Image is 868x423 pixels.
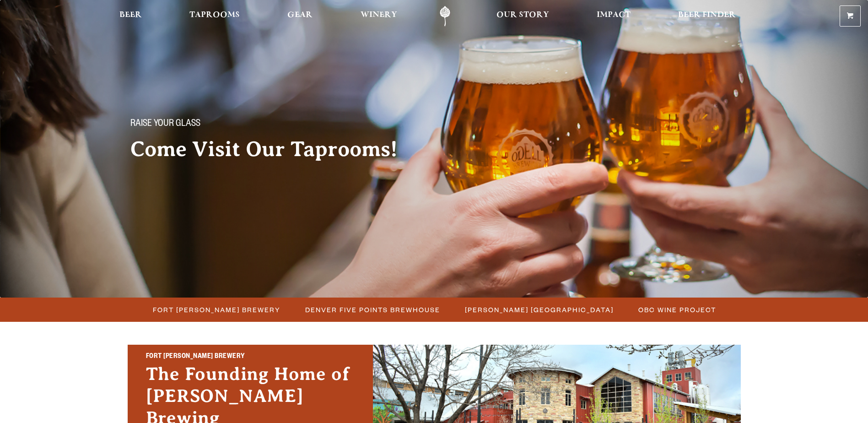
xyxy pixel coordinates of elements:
[189,11,240,19] span: Taprooms
[287,11,313,19] span: Gear
[465,303,614,316] span: [PERSON_NAME] [GEOGRAPHIC_DATA]
[153,303,280,316] span: Fort [PERSON_NAME] Brewery
[183,6,246,27] a: Taprooms
[597,11,631,19] span: Impact
[672,6,742,27] a: Beer Finder
[428,6,462,27] a: Odell Home
[119,11,142,19] span: Beer
[305,303,440,316] span: Denver Five Points Brewhouse
[496,11,549,19] span: Our Story
[678,11,736,19] span: Beer Finder
[459,303,618,316] a: [PERSON_NAME] [GEOGRAPHIC_DATA]
[361,11,397,19] span: Winery
[638,303,716,316] span: OBC Wine Project
[591,6,636,27] a: Impact
[146,351,355,363] h2: Fort [PERSON_NAME] Brewery
[491,6,555,27] a: Our Story
[633,303,721,316] a: OBC Wine Project
[355,6,403,27] a: Winery
[147,303,285,316] a: Fort [PERSON_NAME] Brewery
[130,138,416,161] h2: Come Visit Our Taprooms!
[300,303,445,316] a: Denver Five Points Brewhouse
[281,6,318,27] a: Gear
[113,6,148,27] a: Beer
[130,119,200,130] span: Raise your glass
